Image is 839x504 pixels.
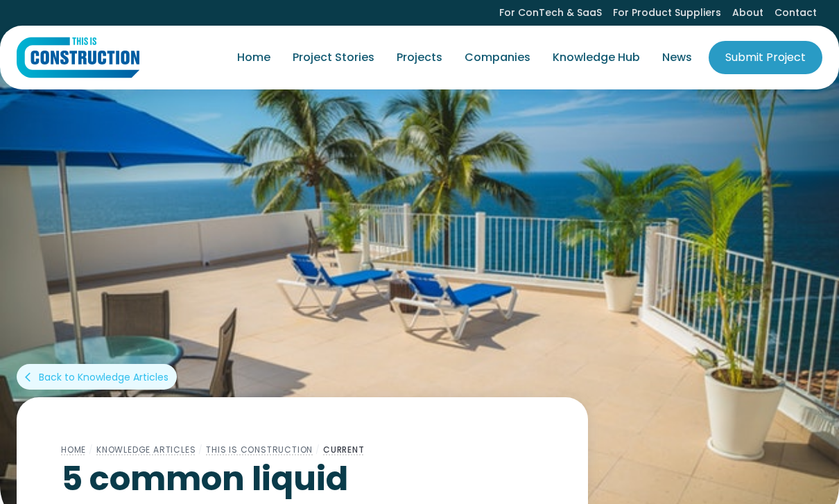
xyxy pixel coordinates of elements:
img: This Is Construction Logo [17,37,139,78]
div: Back to Knowledge Articles [39,370,168,384]
div: arrow_back_ios [25,370,36,384]
a: Projects [386,38,453,77]
div: / [313,442,323,458]
a: Knowledge Hub [542,38,651,77]
div: / [86,442,96,458]
a: Companies [453,38,542,77]
a: Current [323,444,365,455]
a: Submit Project [709,41,822,74]
a: home [17,37,139,78]
a: Home [226,38,282,77]
div: Submit Project [725,49,806,66]
div: / [196,442,206,458]
a: News [651,38,703,77]
a: Project Stories [282,38,386,77]
a: Home [61,444,86,455]
a: This Is Construction [206,444,313,455]
a: Knowledge Articles [96,444,196,455]
a: arrow_back_iosBack to Knowledge Articles [17,364,177,390]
